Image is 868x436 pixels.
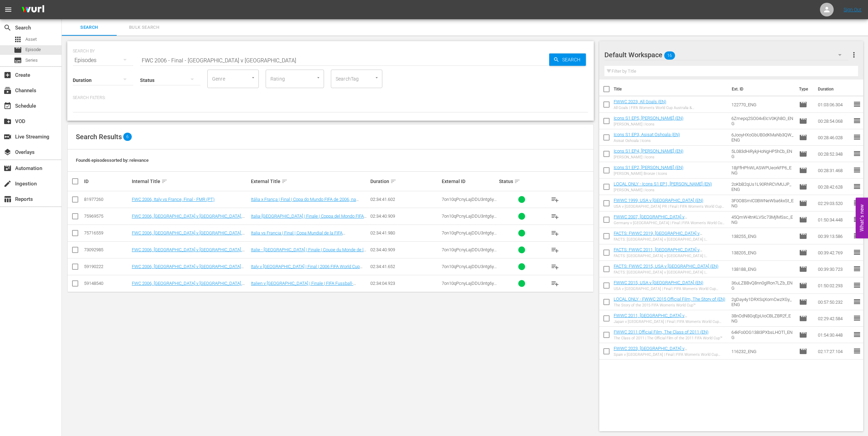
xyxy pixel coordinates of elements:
[844,7,861,12] a: Sign Out
[123,133,132,141] span: 6
[614,181,712,186] a: LOCAL ONLY - Icons S1 EP1, [PERSON_NAME] (EN)
[551,195,559,204] span: playlist_add
[547,275,563,292] button: playlist_add
[84,214,130,219] div: 75969575
[549,53,586,66] button: Search
[614,221,726,225] div: Germany v [GEOGRAPHIC_DATA] | Final | FIFA Women's World Cup [GEOGRAPHIC_DATA] 2007™ | Full Match...
[4,5,12,14] span: menu
[815,228,853,244] td: 00:39:13.586
[614,237,726,242] div: FACTS: [GEOGRAPHIC_DATA] v [GEOGRAPHIC_DATA] | [GEOGRAPHIC_DATA] 2019
[132,281,245,291] a: FWC 2006, [GEOGRAPHIC_DATA] v [GEOGRAPHIC_DATA], Final - FMR (DE)
[799,133,807,142] span: Episode
[251,281,356,296] a: Italien v [GEOGRAPHIC_DATA] | Finale | FIFA Fussball-Weltmeisterschaft Deutschland 2006™ | Spiel ...
[614,319,726,324] div: Japan v [GEOGRAPHIC_DATA] | Final | FIFA Women's World Cup [GEOGRAPHIC_DATA] 2011™ | Full Match R...
[799,199,807,207] span: Episode
[84,264,130,269] div: 59190222
[551,212,559,220] span: playlist_add
[614,313,687,323] a: FWWC 2011, [GEOGRAPHIC_DATA] v [GEOGRAPHIC_DATA] (EN)
[3,117,12,125] span: VOD
[14,56,22,64] span: Series
[799,265,807,273] span: Episode
[853,281,861,289] span: reorder
[442,179,497,184] div: External ID
[815,162,853,179] td: 00:28:31.468
[132,247,245,257] a: FWC 2006, [GEOGRAPHIC_DATA] v [GEOGRAPHIC_DATA], Final - FMR (FR)
[373,74,380,81] button: Open
[25,36,37,43] span: Asset
[853,166,861,174] span: reorder
[3,164,12,172] span: Automation
[614,106,726,110] div: All Goals | FIFA Women's World Cup Australia & [GEOGRAPHIC_DATA] 2023™
[853,182,861,191] span: reorder
[614,155,683,159] div: [PERSON_NAME] | Icons
[547,225,563,241] button: playlist_add
[370,247,440,252] div: 02:34:40.909
[614,336,722,340] div: The Class of 2011 | The Official Film of the 2011 FIFA World Cup™
[799,347,807,355] span: Episode
[853,199,861,207] span: reorder
[370,197,440,202] div: 02:34:41.602
[3,71,12,79] span: Create
[815,261,853,277] td: 00:39:30.723
[815,327,853,343] td: 01:54:30.448
[729,146,797,162] td: 5L083dHiRykjHoNgHP5hCb_ENG
[799,166,807,174] span: Episode
[251,230,345,241] a: Italia vs Francia | Final | Copa Mundial de la FIFA [GEOGRAPHIC_DATA] 2006™ | Partido completo
[799,150,807,158] span: Episode
[614,204,726,209] div: USA v [GEOGRAPHIC_DATA] PR | Final | FIFA Women's World Cup [GEOGRAPHIC_DATA] 1999™ | Full Match ...
[614,231,702,241] a: FACTS: FWWC 2019, [GEOGRAPHIC_DATA] v [GEOGRAPHIC_DATA] (EN)
[84,197,130,202] div: 81977260
[442,197,497,207] span: 7on10qPcnyLajDDU3ntg6y_POR
[614,148,683,154] a: Icons S1 EP4, [PERSON_NAME] (EN)
[442,281,497,291] span: 7on10qPcnyLajDDU3ntg6y_DE
[132,264,244,274] a: FWC 2006, [GEOGRAPHIC_DATA] v [GEOGRAPHIC_DATA] (EN)
[14,46,22,54] span: Episode
[728,80,795,99] th: Ext. ID
[442,214,497,224] span: 7on10qPcnyLajDDU3ntg6y_ITA
[799,249,807,257] span: Episode
[614,280,703,285] a: FWWC 2015, USA v [GEOGRAPHIC_DATA] (EN)
[799,314,807,323] span: Episode
[370,230,440,235] div: 02:34:41.980
[3,24,12,32] span: Search
[614,247,702,257] a: FACTS: FWWC 2011, [GEOGRAPHIC_DATA] v [GEOGRAPHIC_DATA] (EN)
[799,216,807,224] span: Episode
[370,281,440,286] div: 02:34:04.923
[84,179,130,184] div: ID
[729,310,797,327] td: 38nOdN8GqEpUioCBLZBR2f_ENG
[729,162,797,179] td: 18jFfHPhWLASWPUeorkFP6_ENG
[614,198,703,203] a: FWWC 1999, USA v [GEOGRAPHIC_DATA] (EN)
[25,46,41,53] span: Episode
[251,177,368,185] div: External Title
[132,177,249,185] div: Internal Title
[614,264,718,269] a: FACTS: FWWC 2015, USA v [GEOGRAPHIC_DATA] (EN)
[559,53,586,66] span: Search
[853,133,861,141] span: reorder
[614,214,687,225] a: FWWC 2007, [GEOGRAPHIC_DATA] v [GEOGRAPHIC_DATA] (EN)
[614,171,683,176] div: [PERSON_NAME] Bronze | Icons
[250,74,256,81] button: Open
[729,211,797,228] td: 45QmW4tnKLVSc73MjlMSsc_ENG
[161,178,167,184] span: sort
[73,95,588,101] p: Search Filters:
[729,327,797,343] td: 64kFo0OG138I3PXbsLHOTl_ENG
[251,197,359,207] a: Itália x França | Final | Copa do Mundo FIFA de 2006, na [GEOGRAPHIC_DATA] | Jogo Completo
[815,294,853,310] td: 00:57:50.232
[84,230,130,235] div: 75716559
[729,96,797,113] td: 122770_ENG
[614,188,712,192] div: [PERSON_NAME] | Icons
[121,24,167,32] span: Bulk Search
[251,214,367,224] a: Italia-[GEOGRAPHIC_DATA] | Finale | Coppa del Mondo FIFA Germania 2006 | Match completo
[3,86,12,95] span: Channels
[729,343,797,360] td: 116232_ENG
[132,214,245,224] a: FWC 2006, [GEOGRAPHIC_DATA] v [GEOGRAPHIC_DATA], Final - FMR (IT)
[853,314,861,322] span: reorder
[25,57,38,64] span: Series
[815,310,853,327] td: 02:29:42.584
[73,51,133,70] div: Episodes
[315,74,322,81] button: Open
[442,230,497,241] span: 7on10qPcnyLajDDU3ntg6y_ES
[799,183,807,191] span: Episode
[853,347,861,355] span: reorder
[84,281,130,286] div: 59148540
